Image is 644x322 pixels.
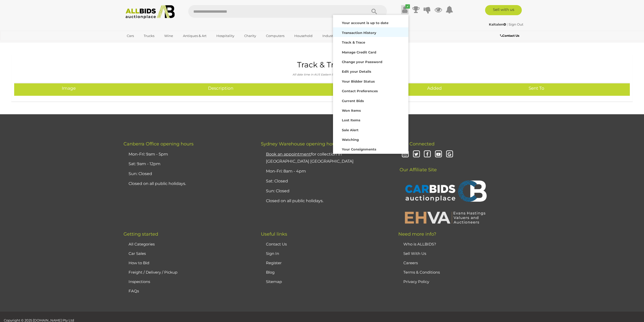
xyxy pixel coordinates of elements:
[123,141,194,147] span: Canberra Office opening hours
[127,159,248,169] li: Sat: 9am - 12pm
[342,99,364,103] strong: Current Bids
[266,279,282,284] a: Sitemap
[342,108,361,112] strong: Won Items
[123,40,166,48] a: [GEOGRAPHIC_DATA]
[129,251,146,256] a: Car Sales
[161,32,176,40] a: Wine
[129,289,139,293] a: FAQs
[398,231,436,237] span: Need more info?
[261,231,287,237] span: Useful links
[401,150,410,159] i: Instagram
[333,56,408,66] a: Change your Password
[180,32,210,40] a: Antiques & Art
[500,33,521,39] a: Contact Us
[342,118,360,122] strong: Lost Items
[266,251,279,256] a: Sign In
[402,211,488,224] img: EHVA | Evans Hastings Valuers and Auctioneers
[127,149,248,159] li: Mon-Fri: 9am - 5pm
[129,242,155,247] a: All Categories
[265,186,386,196] li: Sun: Closed
[412,150,421,159] i: Twitter
[140,32,158,40] a: Trucks
[342,128,359,132] strong: Sale Alert
[208,86,233,91] span: Description
[333,86,408,95] a: Contact Preferences
[342,60,382,64] strong: Change your Password
[403,251,426,256] a: Sell With Us
[266,152,354,164] a: Book an appointmentfor collection in [GEOGRAPHIC_DATA] [GEOGRAPHIC_DATA]
[403,279,429,284] a: Privacy Policy
[123,32,137,40] a: Cars
[127,169,248,179] li: Sun: Closed
[333,125,408,134] a: Sale Alert
[500,34,519,37] b: Contact Us
[485,5,522,15] a: Sell with us
[333,76,408,86] a: Your Bidder Status
[266,152,311,157] u: Book an appointment
[489,22,506,26] strong: Kaltalen
[342,40,365,44] strong: Track & Trace
[265,166,386,176] li: Mon-Fri: 8am - 4pm
[509,22,523,26] a: Sign Out
[123,5,178,19] img: Allbids.com.au
[129,270,177,275] a: Freight / Delivery / Pickup
[333,115,408,124] a: Lost Items
[333,66,408,76] a: Edit your Details
[342,147,376,151] strong: Your Consignments
[266,260,282,265] a: Register
[263,32,288,40] a: Computers
[266,242,287,247] a: Contact Us
[398,159,437,173] span: Our Affiliate Site
[123,231,158,237] span: Getting started
[129,279,150,284] a: Inspections
[342,31,376,35] strong: Transaction History
[241,32,259,40] a: Charity
[529,86,544,91] span: Sent To
[319,32,342,40] a: Industrial
[398,141,434,147] span: Stay Connected
[507,22,508,26] span: |
[342,69,371,73] strong: Edit your Details
[265,176,386,186] li: Sat: Closed
[333,47,408,56] a: Manage Credit Card
[434,150,443,159] i: Youtube
[213,32,238,40] a: Hospitality
[127,179,248,189] li: Closed on all public holidays.
[291,32,316,40] a: Household
[403,260,418,265] a: Careers
[333,134,408,144] a: Watching
[362,5,387,18] button: Search
[423,150,432,159] i: Facebook
[405,4,410,9] i: ✔
[333,27,408,37] a: Transaction History
[401,5,409,14] a: ✔
[427,86,442,91] span: Added
[333,96,408,105] a: Current Bids
[333,37,408,47] a: Track & Trace
[403,270,440,275] a: Terms & Conditions
[129,260,149,265] a: How to Bid
[342,21,388,25] strong: Your account is up to date
[62,86,76,91] span: Image
[342,79,375,83] strong: Your Bidder Status
[265,196,386,206] li: Closed on all public holidays.
[293,73,351,76] i: All date time in AUS Eastern Standard Time
[266,270,275,275] a: Blog
[333,144,408,154] a: Your Consignments
[342,89,378,93] strong: Contact Preferences
[333,17,408,27] a: Your account is up to date
[342,50,376,54] strong: Manage Credit Card
[261,141,339,147] span: Sydney Warehouse opening hours
[18,61,626,69] h1: Track & Trace
[403,242,436,247] a: Who is ALLBIDS?
[333,105,408,115] a: Won Items
[445,150,454,159] i: Google
[402,175,488,209] img: CARBIDS Auctionplace
[342,138,359,142] strong: Watching
[489,22,507,26] a: Kaltalen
